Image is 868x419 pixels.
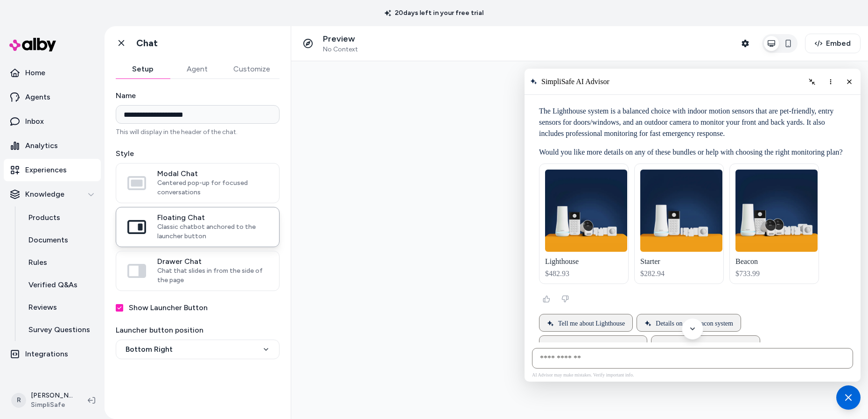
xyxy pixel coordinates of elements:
[31,400,73,410] span: SimpliSafe
[379,8,489,18] p: 20 days left in your free trial
[19,229,101,251] a: Documents
[25,116,44,127] p: Inbox
[6,385,80,415] button: R[PERSON_NAME]SimpliSafe
[4,183,101,206] button: Knowledge
[19,274,101,296] a: Verified Q&As
[25,140,58,151] p: Analytics
[4,343,101,365] a: Integrations
[224,60,280,78] button: Customize
[157,178,268,197] span: Centered pop-up for focused conversations
[28,234,68,246] p: Documents
[28,212,60,223] p: Products
[19,206,101,229] a: Products
[805,34,861,53] button: Embed
[25,92,50,103] p: Agents
[136,37,158,49] h1: Chat
[116,60,170,78] button: Setup
[19,296,101,319] a: Reviews
[116,148,280,159] label: Style
[25,189,64,200] p: Knowledge
[129,302,208,313] label: Show Launcher Button
[157,213,268,222] span: Floating Chat
[826,38,851,49] span: Embed
[9,38,56,51] img: alby Logo
[4,159,101,181] a: Experiences
[157,222,268,241] span: Classic chatbot anchored to the launcher button
[157,169,268,178] span: Modal Chat
[4,110,101,133] a: Inbox
[11,393,26,408] span: R
[116,90,280,101] label: Name
[28,302,57,313] p: Reviews
[157,257,268,266] span: Drawer Chat
[4,135,101,157] a: Analytics
[31,391,73,400] p: [PERSON_NAME]
[323,34,358,44] p: Preview
[25,164,67,176] p: Experiences
[19,251,101,274] a: Rules
[25,67,45,78] p: Home
[116,325,280,336] label: Launcher button position
[116,128,280,137] p: This will display in the header of the chat.
[25,348,68,360] p: Integrations
[170,60,224,78] button: Agent
[323,45,358,54] span: No Context
[4,62,101,84] a: Home
[19,319,101,341] a: Survey Questions
[28,257,47,268] p: Rules
[28,324,90,335] p: Survey Questions
[157,266,268,285] span: Chat that slides in from the side of the page
[4,86,101,108] a: Agents
[28,279,77,291] p: Verified Q&As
